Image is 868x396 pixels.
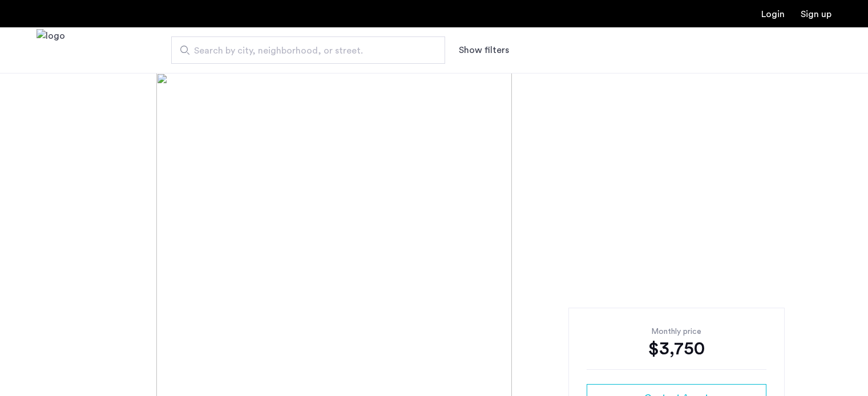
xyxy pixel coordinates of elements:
[459,43,509,57] button: Show or hide filters
[801,10,831,19] a: Registration
[37,29,65,72] a: Cazamio Logo
[37,29,65,72] img: logo
[587,337,766,360] div: $3,750
[171,36,445,64] input: Apartment Search
[587,326,766,337] div: Monthly price
[194,44,413,58] span: Search by city, neighborhood, or street.
[761,10,785,19] a: Login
